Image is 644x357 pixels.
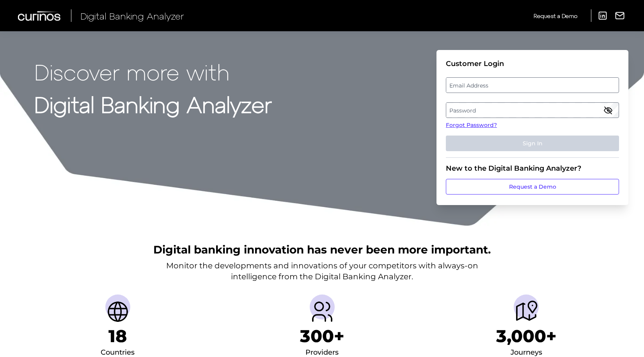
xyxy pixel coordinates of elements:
img: Journeys [514,299,539,324]
p: Monitor the developments and innovations of your competitors with always-on intelligence from the... [166,260,478,282]
img: Curinos [18,11,62,21]
button: Sign In [446,136,619,151]
h1: 18 [108,326,127,346]
span: Digital Banking Analyzer [80,10,184,21]
h1: 3,000+ [496,326,557,346]
h1: 300+ [300,326,344,346]
label: Email Address [446,78,618,92]
span: Request a Demo [534,12,577,19]
div: Customer Login [446,59,619,68]
div: New to the Digital Banking Analyzer? [446,164,619,173]
a: Request a Demo [534,9,577,22]
a: Request a Demo [446,179,619,195]
img: Countries [105,299,130,324]
p: Discover more with [34,59,272,84]
strong: Digital Banking Analyzer [34,91,272,117]
img: Providers [310,299,335,324]
label: Password [446,103,618,117]
a: Forgot Password? [446,121,619,129]
h2: Digital banking innovation has never been more important. [153,242,491,257]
